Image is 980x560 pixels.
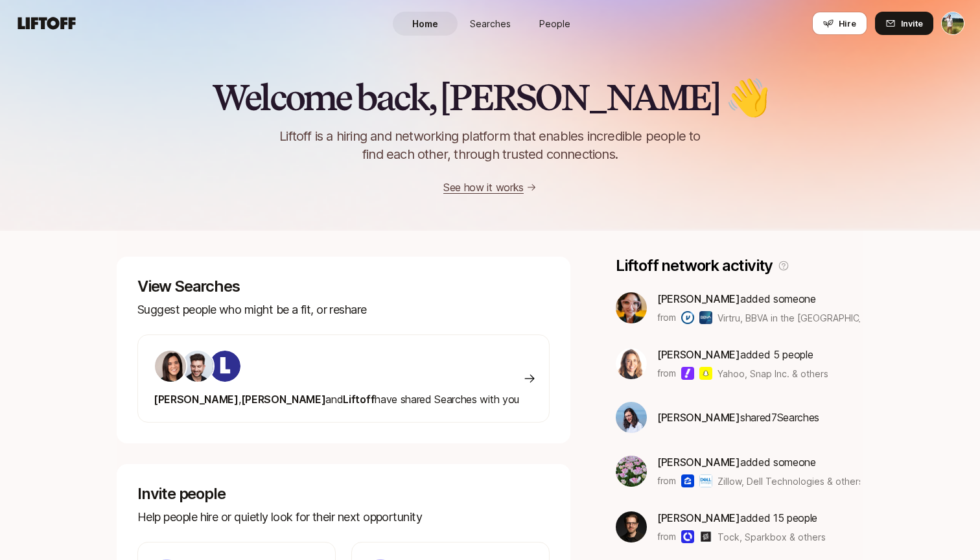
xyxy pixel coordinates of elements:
span: , [239,393,241,406]
img: Dell Technologies [699,474,712,487]
p: added someone [657,454,860,471]
span: Searches [470,17,511,30]
img: Sparkbox [699,530,712,543]
p: Liftoff network activity [616,257,773,275]
img: Tock [681,530,694,543]
span: Liftoff [343,393,375,406]
img: BBVA in the USA [699,311,712,324]
img: ACg8ocIdxRMdt9zg7cQmJ1etOp_AR7rnuVOB8v5rMQQddsajCIZ5kemg=s160-c [616,456,647,487]
span: have shared Searches with you [154,393,519,406]
span: Zillow, Dell Technologies & others [717,476,863,487]
span: [PERSON_NAME] [154,393,239,406]
span: [PERSON_NAME] [657,348,740,361]
img: 5b4e8e9c_3b7b_4d72_a69f_7f4659b27c66.jpg [616,348,647,379]
span: Tock, Sparkbox & others [717,530,826,544]
span: [PERSON_NAME] [657,411,740,424]
a: Home [393,12,458,36]
span: Virtru, BBVA in the [GEOGRAPHIC_DATA] & others [717,311,860,325]
span: and [325,393,343,406]
img: Virtru [681,311,694,324]
p: added 5 people [657,346,828,363]
p: Suggest people who might be a fit, or reshare [137,301,550,319]
a: Searches [458,12,522,36]
span: [PERSON_NAME] [241,393,326,406]
h2: Welcome back, [PERSON_NAME] 👋 [212,78,767,117]
span: [PERSON_NAME] [657,456,740,469]
p: Liftoff is a hiring and networking platform that enables incredible people to find each other, th... [258,127,722,163]
p: added 15 people [657,509,826,526]
span: Hire [839,17,856,30]
img: ACg8ocKIuO9-sklR2KvA8ZVJz4iZ_g9wtBiQREC3t8A94l4CTg=s160-c [209,351,240,382]
span: People [539,17,570,30]
img: Zillow [681,474,694,487]
p: added someone [657,290,860,307]
img: 71d7b91d_d7cb_43b4_a7ea_a9b2f2cc6e03.jpg [155,351,186,382]
img: ACg8ocLkLr99FhTl-kK-fHkDFhetpnfS0fTAm4rmr9-oxoZ0EDUNs14=s160-c [616,511,647,542]
p: from [657,366,676,381]
p: from [657,529,676,544]
a: See how it works [443,181,524,194]
span: Home [412,17,438,30]
img: Snap Inc. [699,367,712,380]
img: Tyler Kieft [942,12,964,34]
span: [PERSON_NAME] [657,292,740,305]
button: Tyler Kieft [941,12,964,35]
button: Hire [812,12,867,35]
p: View Searches [137,277,550,296]
p: from [657,473,676,489]
p: shared 7 Search es [657,409,819,426]
span: Invite [901,17,923,30]
img: 3b893d23_f71f_49ef_92c0_e9bb1dd07a83.jpg [616,292,647,323]
p: from [657,310,676,325]
img: 3b21b1e9_db0a_4655_a67f_ab9b1489a185.jpg [616,402,647,433]
span: Yahoo, Snap Inc. & others [717,367,828,380]
p: Invite people [137,485,550,503]
img: Yahoo [681,367,694,380]
a: People [522,12,587,36]
span: [PERSON_NAME] [657,511,740,524]
img: 7bf30482_e1a5_47b4_9e0f_fc49ddd24bf6.jpg [182,351,213,382]
button: Invite [875,12,933,35]
p: Help people hire or quietly look for their next opportunity [137,508,550,526]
